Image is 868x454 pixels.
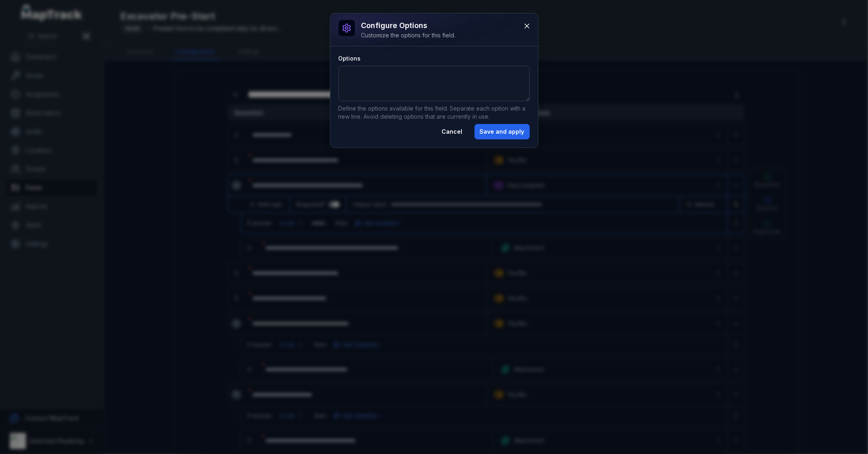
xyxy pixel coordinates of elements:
[474,124,530,139] button: Save and apply
[339,104,530,121] p: Define the options available for this field. Separate each option with a new line. Avoid deleting...
[361,31,456,39] div: Customize the options for this field.
[437,124,468,139] button: Cancel
[339,54,361,63] label: Options
[361,20,456,31] h3: Configure options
